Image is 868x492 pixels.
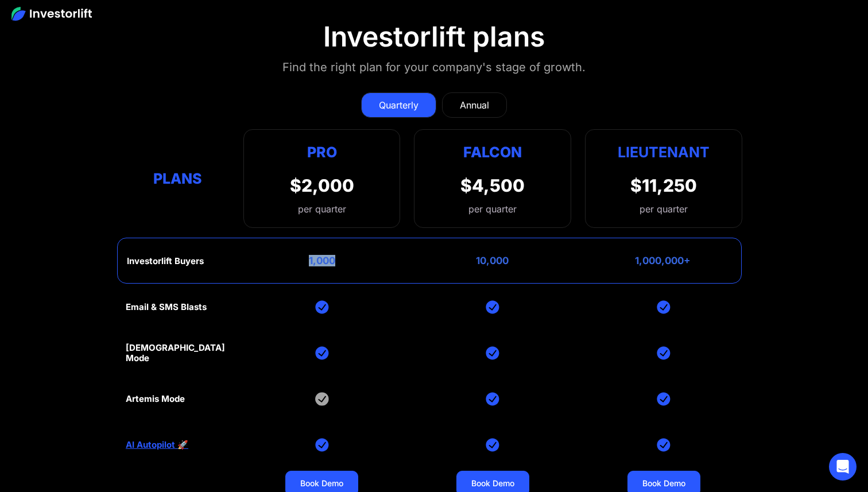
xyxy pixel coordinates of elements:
[126,440,188,450] a: AI Autopilot 🚀
[290,175,354,196] div: $2,000
[127,256,204,266] div: Investorlift Buyers
[829,453,857,481] div: Open Intercom Messenger
[126,167,230,189] div: Plans
[126,302,207,312] div: Email & SMS Blasts
[282,58,586,76] div: Find the right plan for your company's stage of growth.
[630,175,697,196] div: $11,250
[379,98,418,112] div: Quarterly
[476,255,509,266] div: 10,000
[635,255,691,266] div: 1,000,000+
[126,343,230,363] div: [DEMOGRAPHIC_DATA] Mode
[618,144,710,161] strong: Lieutenant
[309,255,335,266] div: 1,000
[460,175,525,196] div: $4,500
[290,141,354,164] div: Pro
[323,20,545,53] div: Investorlift plans
[126,394,185,404] div: Artemis Mode
[460,98,489,112] div: Annual
[463,141,522,164] div: Falcon
[640,202,688,216] div: per quarter
[468,202,517,216] div: per quarter
[290,202,354,216] div: per quarter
